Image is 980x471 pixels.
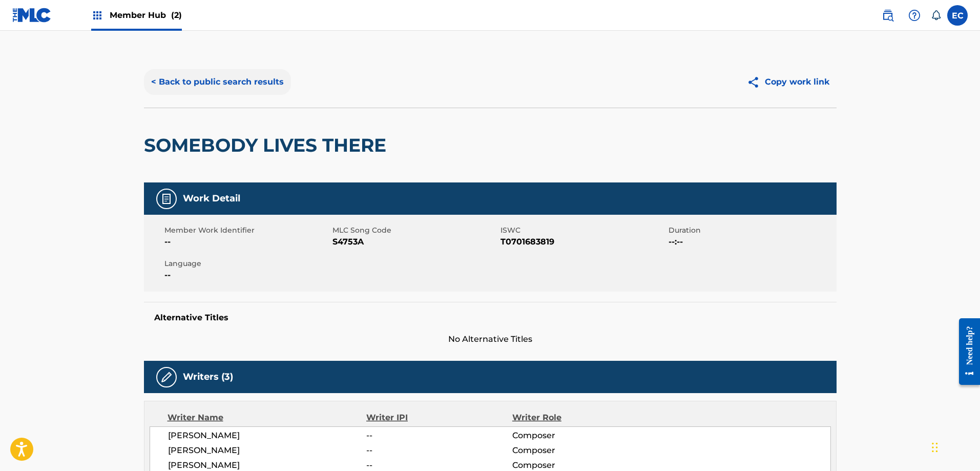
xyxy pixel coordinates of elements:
span: -- [366,429,512,442]
div: Writer Name [168,412,367,424]
div: Help [904,5,925,26]
span: [PERSON_NAME] [168,429,367,442]
img: Copy work link [747,76,765,89]
span: Member Hub [110,9,182,21]
button: Copy work link [740,69,837,95]
span: S4753A [332,236,498,248]
span: Duration [669,225,834,236]
img: help [908,9,921,22]
span: Composer [512,444,645,457]
span: [PERSON_NAME] [168,444,367,457]
img: Writers [160,371,173,383]
span: -- [164,236,330,248]
div: User Menu [947,5,968,26]
span: T0701683819 [501,236,666,248]
div: Writer Role [512,412,645,424]
span: Composer [512,429,645,442]
img: search [882,9,894,22]
img: MLC Logo [12,8,52,23]
div: Writer IPI [366,412,512,424]
span: ISWC [501,225,666,236]
h5: Writers (3) [183,371,233,383]
iframe: Resource Center [951,311,980,393]
span: (2) [171,10,182,20]
img: Top Rightsholders [91,9,103,22]
h5: Alternative Titles [154,313,826,323]
h2: SOMEBODY LIVES THERE [144,134,391,157]
span: Language [164,258,330,269]
span: No Alternative Titles [144,333,837,345]
span: --:-- [669,236,834,248]
h5: Work Detail [183,193,240,204]
img: Work Detail [160,193,173,205]
a: Public Search [878,5,898,26]
span: Member Work Identifier [164,225,330,236]
div: Drag [932,432,938,463]
div: Notifications [931,10,941,21]
span: -- [366,444,512,457]
span: MLC Song Code [332,225,498,236]
span: -- [164,269,330,281]
button: < Back to public search results [144,69,291,95]
iframe: Chat Widget [929,422,980,471]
